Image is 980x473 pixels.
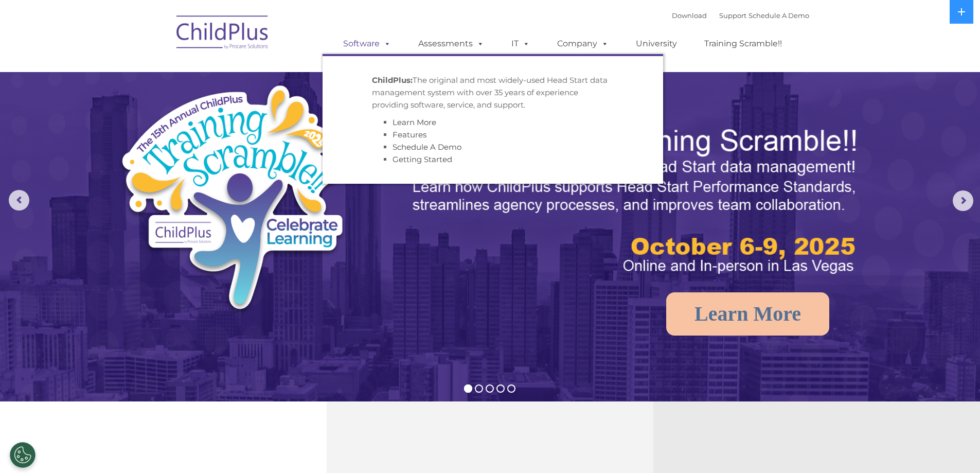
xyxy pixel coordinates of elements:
p: The original and most widely-used Head Start data management system with over 35 years of experie... [372,74,614,111]
strong: ChildPlus: [372,75,413,85]
a: Schedule A Demo [393,142,461,152]
span: Last name [143,68,174,76]
a: Download [672,11,707,20]
a: Assessments [408,33,494,54]
a: IT [501,33,540,54]
a: Training Scramble!! [694,33,792,54]
a: Support [719,11,746,20]
img: ChildPlus by Procare Solutions [171,8,274,60]
font: | [672,11,809,20]
a: Learn More [666,292,829,336]
a: Features [393,130,426,139]
a: Learn More [393,117,436,127]
a: Schedule A Demo [749,11,809,20]
a: Getting Started [393,154,452,164]
button: Cookies Settings [10,442,35,468]
a: Software [333,33,401,54]
a: Company [547,33,619,54]
a: University [626,33,687,54]
span: Phone number [143,110,187,118]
